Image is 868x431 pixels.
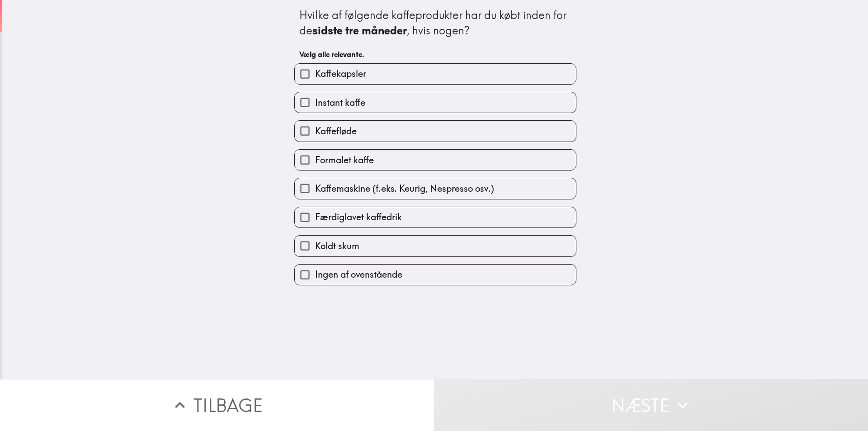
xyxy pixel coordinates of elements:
span: Formalet kaffe [315,154,374,166]
span: Ingen af ovenstående [315,268,402,281]
button: Formalet kaffe [295,150,576,170]
span: Kaffekapsler [315,67,366,80]
button: Instant kaffe [295,92,576,113]
button: Kaffekapsler [295,64,576,84]
h6: Vælg alle relevante. [299,49,571,59]
button: Kaffefløde [295,121,576,141]
div: Hvilke af følgende kaffeprodukter har du købt inden for de , hvis nogen? [299,8,571,38]
span: Instant kaffe [315,96,365,109]
span: Koldt skum [315,240,359,252]
b: sidste tre måneder [312,24,407,37]
span: Kaffemaskine (f.eks. Keurig, Nespresso osv.) [315,182,494,195]
span: Kaffefløde [315,125,357,137]
button: Næste [434,379,868,431]
button: Koldt skum [295,236,576,256]
span: Færdiglavet kaffedrik [315,211,402,223]
button: Færdiglavet kaffedrik [295,207,576,227]
button: Ingen af ovenstående [295,265,576,285]
button: Kaffemaskine (f.eks. Keurig, Nespresso osv.) [295,178,576,199]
